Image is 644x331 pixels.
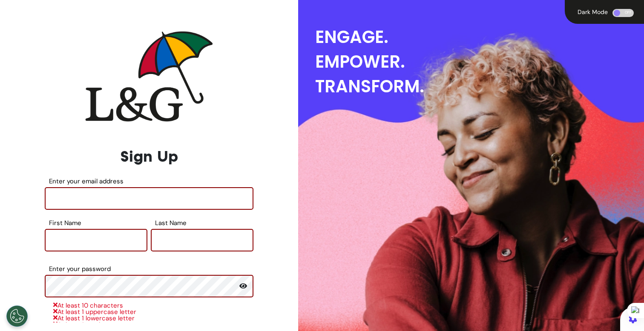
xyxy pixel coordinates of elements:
[53,314,135,322] span: At least 1 lowercase letter
[85,31,213,122] img: company logo
[6,305,28,327] button: Open Preferences
[45,145,253,168] div: Sign Up
[45,266,253,271] label: Enter your password
[53,320,109,329] span: At least 1 number
[315,49,644,74] div: EMPOWER.
[151,220,253,225] label: Last Name
[53,308,136,316] span: At least 1 uppercase letter
[45,179,253,184] label: Enter your email address
[575,9,610,15] div: Dark Mode
[53,301,123,310] span: At least 10 characters
[612,9,634,17] div: OFF
[315,74,644,99] div: TRANSFORM.
[45,220,147,225] label: First Name
[315,25,644,49] div: ENGAGE.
